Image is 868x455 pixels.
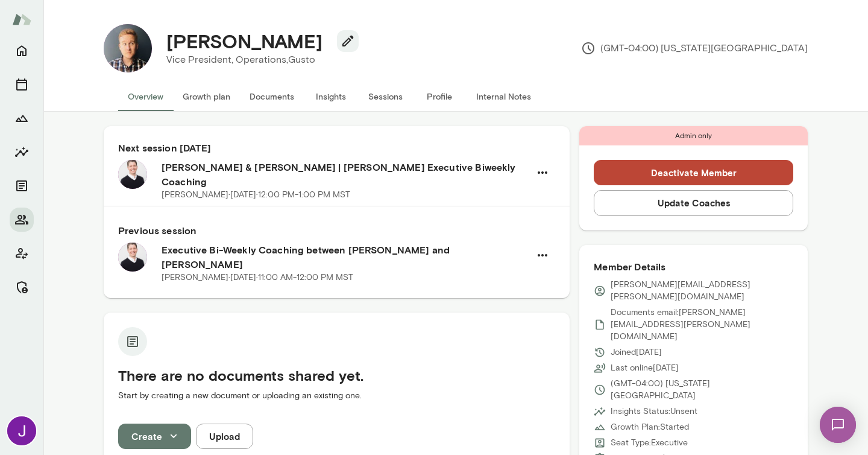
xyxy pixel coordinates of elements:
[240,82,304,111] button: Documents
[118,390,555,402] p: Start by creating a new document or uploading an existing one.
[196,424,253,449] button: Upload
[10,39,34,63] button: Home
[10,208,34,232] button: Members
[412,82,467,111] button: Profile
[10,106,34,130] button: Growth Plan
[10,241,34,266] button: Client app
[611,406,697,418] p: Insights Status: Unsent
[611,362,679,374] p: Last online [DATE]
[162,189,350,201] p: [PERSON_NAME] · [DATE] · 12:00 PM-1:00 PM MST
[581,41,808,56] p: (GMT-04:00) [US_STATE][GEOGRAPHIC_DATA]
[162,160,530,189] h6: [PERSON_NAME] & [PERSON_NAME] | [PERSON_NAME] Executive Biweekly Coaching
[611,378,793,402] p: (GMT-04:00) [US_STATE][GEOGRAPHIC_DATA]
[10,174,34,198] button: Documents
[104,24,152,72] img: Michael Hutto
[611,279,793,303] p: [PERSON_NAME][EMAIL_ADDRESS][PERSON_NAME][DOMAIN_NAME]
[118,223,555,238] h6: Previous session
[611,307,793,343] p: Documents email: [PERSON_NAME][EMAIL_ADDRESS][PERSON_NAME][DOMAIN_NAME]
[594,160,793,185] button: Deactivate Member
[162,243,530,272] h6: Executive Bi-Weekly Coaching between [PERSON_NAME] and [PERSON_NAME]
[162,272,353,284] p: [PERSON_NAME] · [DATE] · 11:00 AM-12:00 PM MST
[358,82,412,111] button: Sessions
[579,126,808,145] div: Admin only
[7,416,36,445] img: Jocelyn Grodin
[467,82,541,111] button: Internal Notes
[118,141,555,155] h6: Next session [DATE]
[10,72,34,97] button: Sessions
[611,421,689,433] p: Growth Plan: Started
[166,52,349,67] p: Vice President, Operations, Gusto
[304,82,358,111] button: Insights
[594,259,793,274] h6: Member Details
[118,366,555,385] h5: There are no documents shared yet.
[10,275,34,299] button: Manage
[173,82,240,111] button: Growth plan
[611,437,688,449] p: Seat Type: Executive
[10,140,34,164] button: Insights
[594,190,793,215] button: Update Coaches
[611,346,662,358] p: Joined [DATE]
[118,82,173,111] button: Overview
[166,30,322,52] h4: [PERSON_NAME]
[12,8,31,31] img: Mento
[118,424,191,449] button: Create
